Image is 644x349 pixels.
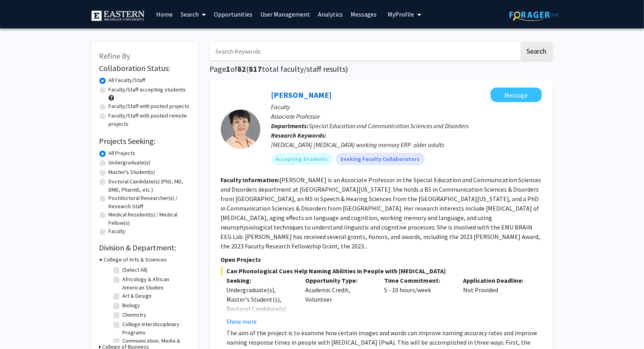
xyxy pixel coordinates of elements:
p: Opportunity Type: [305,276,372,285]
iframe: Chat [6,314,34,343]
span: My Profile [388,10,414,18]
label: College Interdisciplinary Programs [123,320,188,337]
label: Art & Design [123,292,152,300]
label: Biology [123,301,140,310]
span: Special Education and Communication Sciences and Disorders [309,122,469,130]
h1: Page of ( total faculty/staff results) [210,64,553,74]
label: Medical Resident(s) / Medical Fellow(s) [109,211,190,227]
div: Academic Credit, Volunteer [299,276,378,326]
label: Doctoral Candidate(s) (PhD, MD, DMD, PharmD, etc.) [109,177,190,194]
p: Faculty [271,102,542,112]
p: Application Deadline: [463,276,530,285]
b: Research Keywords: [271,131,327,139]
div: Undergraduate(s), Master's Student(s), Doctoral Candidate(s) (PhD, MD, DMD, PharmD, etc.) [227,285,294,332]
label: Chemistry [123,311,147,319]
button: Message Naomi Hashimoto [491,88,542,102]
h2: Division & Department: [99,243,190,252]
button: Search [521,42,553,60]
label: All Faculty/Staff [109,76,146,84]
label: Master's Student(s) [109,168,155,176]
img: ForagerOne Logo [510,9,559,21]
a: Opportunities [210,0,256,28]
label: Faculty/Staff with posted projects [109,102,190,110]
mat-chip: Seeking Faculty Collaborators [336,153,425,165]
div: [MEDICAL_DATA] [MEDICAL_DATA] working memory ERP older adults [271,140,542,149]
input: Search Keywords [210,42,519,60]
span: 82 [238,64,246,74]
span: 817 [249,64,262,74]
p: Seeking: [227,276,294,285]
p: Time Commitment: [384,276,451,285]
h2: Collaboration Status: [99,63,190,73]
span: 1 [226,64,231,74]
span: Refine By [99,51,131,61]
label: Faculty [109,227,126,235]
label: Postdoctoral Researcher(s) / Research Staff [109,194,190,211]
label: Faculty/Staff with posted remote projects [109,112,190,128]
b: Departments: [271,122,309,130]
img: Eastern Michigan University Logo [91,11,145,21]
a: Messages [347,0,381,28]
a: User Management [256,0,314,28]
label: All Projects [109,149,136,157]
p: Open Projects [221,255,542,264]
fg-read-more: [PERSON_NAME] is an Associate Professor in the Special Education and Communication Sciences and D... [221,176,541,250]
a: [PERSON_NAME] [271,90,332,100]
a: Analytics [314,0,347,28]
label: Faculty/Staff accepting students [109,86,186,94]
span: Can Phonological Cues Help Naming Abilities in People with [MEDICAL_DATA] [221,266,542,276]
label: Undergraduate(s) [109,159,151,167]
mat-chip: Accepting Students [271,153,333,165]
div: 5 - 10 hours/week [378,276,457,326]
a: Search [177,0,210,28]
a: Home [152,0,177,28]
button: Show more [227,317,257,326]
h3: College of Arts & Sciences [104,256,167,264]
p: Associate Professor [271,112,542,121]
b: Faculty Information: [221,176,280,184]
h2: Projects Seeking: [99,136,190,146]
label: (Select All) [123,266,148,274]
label: Africology & African American Studies [123,275,188,292]
div: Not Provided [457,276,536,326]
